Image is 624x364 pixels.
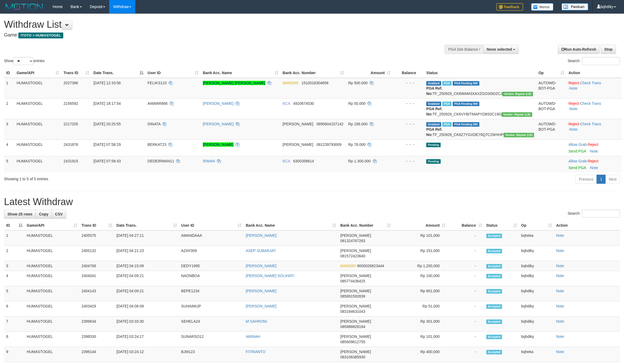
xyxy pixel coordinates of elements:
[519,271,554,286] td: bqhdiky
[442,81,452,86] span: Marked by bqhpaujal
[148,101,168,106] span: ANWAR866
[246,319,267,323] a: M SAHRONI
[64,142,78,147] span: 2431876
[424,119,536,139] td: TF_250929_CK6Z7YGXDE76Q7C2WXHP
[348,81,368,85] span: Rp 500.000
[519,317,554,332] td: bqhdiky
[568,159,587,163] a: Allow Grab
[486,304,502,309] span: Accepted
[25,246,79,261] td: HUMASTOGEL
[93,101,121,106] span: [DATE] 18:17:54
[4,317,25,332] td: 7
[179,286,244,301] td: BEPE1234
[393,68,424,78] th: Balance
[566,139,622,156] td: ·
[393,347,448,362] td: Rp 400,000
[486,335,502,339] span: Accepted
[4,197,620,207] h1: Latest Withdraw
[568,142,588,147] span: ·
[486,249,502,253] span: Accepted
[4,174,256,182] div: Showing 1 to 5 of 5 entries
[64,101,78,106] span: 2156592
[14,139,61,156] td: HUMASTOGEL
[114,332,179,347] td: [DATE] 03:24:17
[580,101,601,106] a: Check Trans
[566,68,622,78] th: Action
[4,230,25,246] td: 1
[393,332,448,347] td: Rp 101,000
[203,159,215,163] a: IRMAN
[283,101,290,106] span: BCA
[426,81,441,86] span: Grabbed
[568,57,620,65] label: Search:
[244,221,338,230] th: Bank Acc. Name: activate to sort column ascending
[536,68,566,78] th: Op: activate to sort column ascending
[25,261,79,271] td: HUMASTOGEL
[55,212,63,216] span: CSV
[519,301,554,317] td: bqhdiky
[570,107,578,111] a: Note
[340,279,365,283] span: Copy 085774436425 to clipboard
[424,98,536,119] td: TF_250929_CK6VYBITMAPYD8S0C19G
[395,80,422,86] div: - - -
[519,246,554,261] td: bqhdiky
[340,233,371,238] span: [PERSON_NAME]
[93,122,121,126] span: [DATE] 20:25:55
[114,317,179,332] td: [DATE] 03:33:30
[340,334,371,339] span: [PERSON_NAME]
[246,233,277,238] a: [PERSON_NAME]
[556,233,564,238] a: Note
[338,221,393,230] th: Bank Acc. Number: activate to sort column ascending
[556,334,564,339] a: Note
[536,98,566,119] td: AUTOWD-BOT-PGA
[14,78,61,99] td: HUMASTOGEL
[568,101,579,106] a: Reject
[61,68,91,78] th: Trans ID: activate to sort column ascending
[453,81,479,86] span: PGA Pending
[442,122,452,127] span: Marked by bqhdiky
[179,230,244,246] td: AMANDAAA
[93,159,121,163] span: [DATE] 07:58:43
[79,317,114,332] td: 2399634
[486,264,502,269] span: Accepted
[536,78,566,99] td: AUTOWD-BOT-PGA
[588,159,598,163] a: Reject
[601,45,616,54] a: Stop
[393,301,448,317] td: Rp 51,000
[566,78,622,99] td: · ·
[25,286,79,301] td: HUMASTOGEL
[426,143,441,147] span: Pending
[4,98,14,119] td: 2
[558,45,600,54] a: Run Auto-Refresh
[148,159,174,163] span: DEDEIRMAN11
[448,271,484,286] td: -
[556,304,564,308] a: Note
[570,86,578,90] a: Note
[393,261,448,271] td: Rp 1,200,000
[566,98,622,119] td: · ·
[393,286,448,301] td: Rp 601,000
[519,230,554,246] td: bqheka
[556,319,564,323] a: Note
[556,350,564,354] a: Note
[79,230,114,246] td: 2405575
[568,122,579,126] a: Reject
[25,332,79,347] td: HUMASTOGEL
[179,301,244,317] td: SUHAIMIJP
[448,286,484,301] td: -
[52,210,66,219] a: CSV
[519,286,554,301] td: bqhdiky
[246,274,294,278] a: [PERSON_NAME] SOLIHATI
[501,112,532,117] span: Vendor URL: https://dashboard.q2checkout.com/secure
[4,332,25,347] td: 8
[148,122,161,126] span: DINATA
[605,175,620,184] a: Next
[283,122,313,126] span: [PERSON_NAME]
[246,289,277,293] a: [PERSON_NAME]
[93,81,121,85] span: [DATE] 12:33:56
[568,142,587,147] a: Allow Grab
[25,347,79,362] td: HUMASTOGEL
[79,261,114,271] td: 2404706
[448,221,484,230] th: Balance: activate to sort column ascending
[483,45,519,54] button: None selected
